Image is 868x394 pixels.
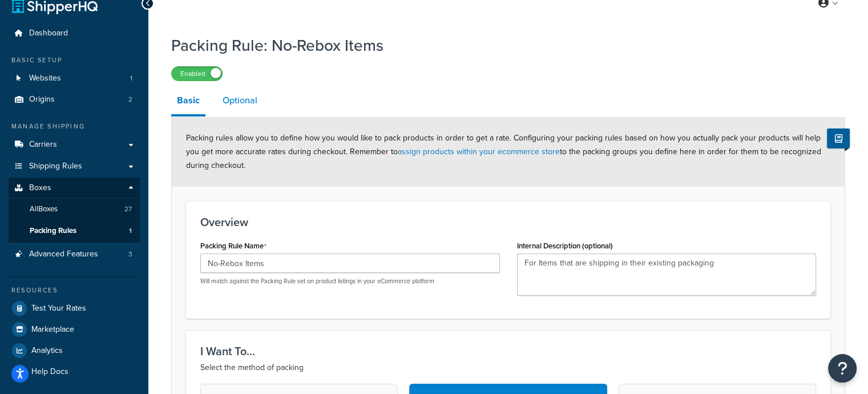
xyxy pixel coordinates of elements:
a: AllBoxes27 [9,199,140,220]
li: Websites [9,68,140,89]
span: Dashboard [29,29,68,38]
a: Origins2 [9,89,140,110]
p: Will match against the Packing Rule set on product listings in your eCommerce platform [200,277,500,286]
a: Dashboard [9,23,140,44]
li: Boxes [9,178,140,243]
span: Carriers [29,140,57,150]
span: Packing rules allow you to define how you would like to pack products in order to get a rate. Con... [186,132,821,171]
span: 2 [128,95,132,104]
span: Marketplace [31,325,74,335]
span: Websites [29,74,61,83]
div: Resources [9,286,140,295]
h1: Packing Rule: No-Rebox Items [171,34,831,57]
span: Analytics [31,346,63,356]
a: Websites1 [9,68,140,89]
a: Help Docs [9,361,140,382]
li: Advanced Features [9,244,140,265]
span: All Boxes [30,204,58,214]
h3: Overview [200,216,816,228]
a: Advanced Features3 [9,244,140,265]
span: Advanced Features [29,250,98,259]
a: Packing Rules1 [9,220,140,242]
h3: I Want To... [200,345,816,357]
button: Open Resource Center [828,354,857,383]
span: Shipping Rules [29,162,82,171]
a: Shipping Rules [9,156,140,177]
a: Basic [171,87,205,116]
span: 27 [124,204,132,214]
span: Packing Rules [30,226,76,236]
li: Packing Rules [9,220,140,242]
div: Basic Setup [9,55,140,65]
a: Boxes [9,178,140,199]
span: Test Your Rates [31,304,86,313]
a: Test Your Rates [9,298,140,319]
textarea: For Items that are shipping in their existing packaging [517,254,817,296]
a: Carriers [9,134,140,155]
span: 3 [128,250,132,259]
label: Internal Description (optional) [517,242,613,250]
button: Show Help Docs [827,128,850,148]
a: Marketplace [9,319,140,340]
a: Optional [217,87,263,114]
span: 1 [129,226,132,236]
p: Select the method of packing [200,361,816,375]
span: Help Docs [31,367,68,377]
label: Enabled [172,67,222,81]
label: Packing Rule Name [200,242,267,251]
a: Analytics [9,340,140,361]
li: Origins [9,89,140,110]
span: Boxes [29,183,51,193]
div: Manage Shipping [9,122,140,131]
span: 1 [130,74,132,83]
a: assign products within your ecommerce store [398,146,560,158]
span: Origins [29,95,55,104]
